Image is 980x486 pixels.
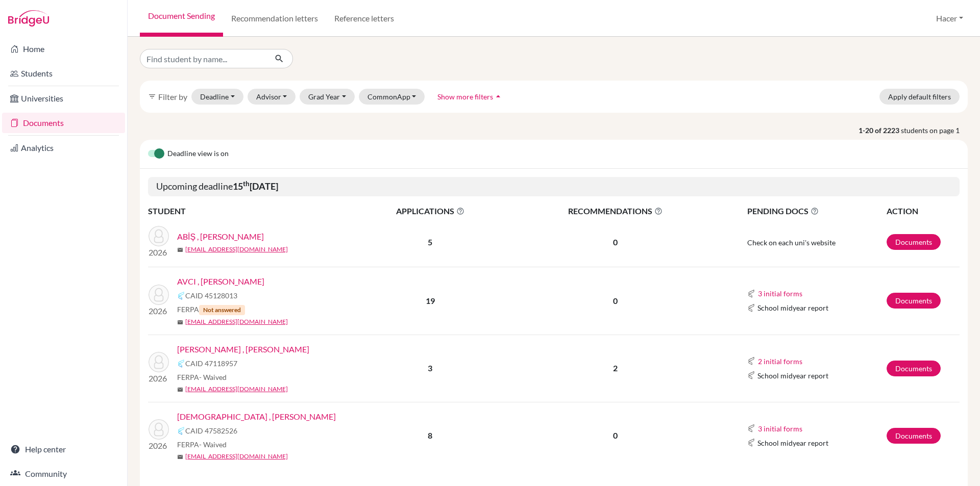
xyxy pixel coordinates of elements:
[158,92,187,101] span: Filter by
[177,454,183,460] span: mail
[177,275,264,288] a: AVCI , [PERSON_NAME]
[757,288,803,299] button: 3 initial forms
[149,372,169,385] p: 2026
[149,285,169,305] img: AVCI , Ahmet Deniz
[185,358,237,369] span: CAID 47118957
[886,204,960,218] th: ACTION
[757,438,828,448] span: School midyear report
[2,39,125,59] a: Home
[2,464,125,484] a: Community
[177,304,245,315] span: FERPA
[757,370,828,381] span: School midyear report
[429,89,512,105] button: Show more filtersarrow_drop_up
[177,387,183,393] span: mail
[199,305,245,315] span: Not answered
[509,295,722,307] p: 0
[509,429,722,442] p: 0
[901,125,968,136] span: students on page 1
[747,357,755,365] img: Common App logo
[185,317,288,326] a: [EMAIL_ADDRESS][DOMAIN_NAME]
[359,89,425,105] button: CommonApp
[300,89,355,105] button: Grad Year
[428,363,432,373] b: 3
[248,89,296,105] button: Advisor
[148,92,156,100] i: filter_list
[887,293,941,309] a: Documents
[149,305,169,317] p: 2026
[191,89,243,105] button: Deadline
[149,352,169,372] img: BÖREKÇİ , Ogan
[177,319,183,325] span: mail
[233,181,278,192] b: 15 [DATE]
[509,236,722,248] p: 0
[149,419,169,440] img: TÜRKEN , Beren Berk
[2,88,125,109] a: Universities
[185,452,288,461] a: [EMAIL_ADDRESS][DOMAIN_NAME]
[747,205,886,217] span: PENDING DOCS
[2,63,125,84] a: Students
[353,205,508,217] span: APPLICATIONS
[428,237,432,247] b: 5
[243,180,250,188] sup: th
[747,424,755,432] img: Common App logo
[428,430,432,440] b: 8
[887,234,941,250] a: Documents
[199,440,227,449] span: - Waived
[177,427,185,435] img: Common App logo
[177,411,336,423] a: [DEMOGRAPHIC_DATA] , [PERSON_NAME]
[148,177,960,196] h5: Upcoming deadline
[149,246,169,259] p: 2026
[493,91,503,101] i: arrow_drop_up
[140,49,266,68] input: Find student by name...
[2,113,125,133] a: Documents
[2,138,125,158] a: Analytics
[757,423,803,434] button: 3 initial forms
[8,10,49,27] img: Bridge-U
[148,204,352,218] th: STUDENT
[747,439,755,447] img: Common App logo
[177,360,185,368] img: Common App logo
[149,440,169,452] p: 2026
[879,89,960,105] button: Apply default filters
[167,148,229,160] span: Deadline view is on
[887,361,941,376] a: Documents
[177,439,227,450] span: FERPA
[185,385,288,394] a: [EMAIL_ADDRESS][DOMAIN_NAME]
[509,362,722,374] p: 2
[747,238,836,247] span: Check on each uni's website
[757,302,828,313] span: School midyear report
[199,373,227,381] span: - Waived
[185,290,237,301] span: CAID 45128013
[426,296,435,305] b: 19
[185,425,237,436] span: CAID 47582526
[437,92,493,101] span: Show more filters
[747,371,755,379] img: Common App logo
[177,292,185,300] img: Common App logo
[177,372,227,382] span: FERPA
[887,428,941,444] a: Documents
[932,9,968,28] button: Hacer
[177,231,264,243] a: ABİŞ , [PERSON_NAME]
[859,125,901,136] strong: 1-20 of 2223
[185,245,288,254] a: [EMAIL_ADDRESS][DOMAIN_NAME]
[747,290,755,298] img: Common App logo
[177,247,183,253] span: mail
[509,205,722,217] span: RECOMMENDATIONS
[149,226,169,246] img: ABİŞ , Elif Banu
[747,304,755,312] img: Common App logo
[757,355,803,367] button: 2 initial forms
[177,343,309,355] a: [PERSON_NAME] , [PERSON_NAME]
[2,439,125,459] a: Help center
